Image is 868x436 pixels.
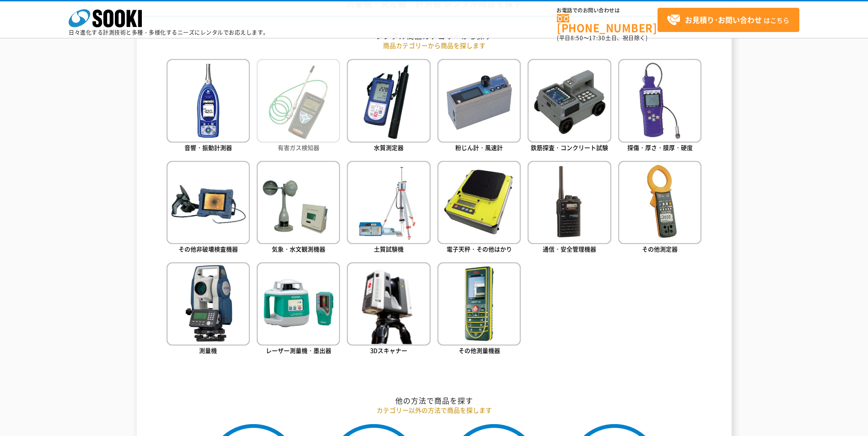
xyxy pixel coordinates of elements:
a: 有害ガス検知器 [257,59,340,154]
span: 8:50 [571,34,583,42]
span: 粉じん計・風速計 [455,143,503,152]
img: 粉じん計・風速計 [437,59,521,142]
span: その他測定器 [642,245,678,253]
span: 音響・振動計測器 [184,143,232,152]
img: 音響・振動計測器 [167,59,250,142]
a: その他測量機器 [437,262,521,357]
img: 水質測定器 [347,59,430,142]
a: 水質測定器 [347,59,430,154]
a: 通信・安全管理機器 [528,161,611,255]
img: 3Dスキャナー [347,262,430,346]
a: 探傷・厚さ・膜厚・硬度 [618,59,701,154]
img: 電子天秤・その他はかり [437,161,521,244]
img: 測量機 [167,262,250,346]
img: 通信・安全管理機器 [528,161,611,244]
img: その他測定器 [618,161,701,244]
a: レーザー測量機・墨出器 [257,262,340,357]
strong: お見積り･お問い合わせ [685,14,762,25]
span: その他測量機器 [458,346,500,355]
span: 探傷・厚さ・膜厚・硬度 [627,143,693,152]
span: 水質測定器 [374,143,404,152]
span: 測量機 [199,346,217,355]
img: レーザー測量機・墨出器 [257,262,340,346]
a: 音響・振動計測器 [167,59,250,154]
span: お電話でのお問い合わせは [557,8,658,13]
a: 土質試験機 [347,161,430,255]
span: 17:30 [589,34,605,42]
img: 探傷・厚さ・膜厚・硬度 [618,59,701,142]
img: 土質試験機 [347,161,430,244]
img: その他測量機器 [437,262,521,346]
a: 気象・水文観測機器 [257,161,340,255]
span: レーザー測量機・墨出器 [266,346,331,355]
p: 日々進化する計測技術と多種・多様化するニーズにレンタルでお応えします。 [69,30,269,35]
img: その他非破壊検査機器 [167,161,250,244]
span: (平日 ～ 土日、祝日除く) [557,34,647,42]
a: その他非破壊検査機器 [167,161,250,255]
img: 有害ガス検知器 [257,59,340,142]
img: 気象・水文観測機器 [257,161,340,244]
span: その他非破壊検査機器 [178,245,238,253]
a: 電子天秤・その他はかり [437,161,521,255]
p: カテゴリー以外の方法で商品を探します [167,405,702,415]
span: 鉄筋探査・コンクリート試験 [531,143,608,152]
h2: 他の方法で商品を探す [167,396,702,405]
span: 電子天秤・その他はかり [447,245,512,253]
span: 3Dスキャナー [370,346,407,355]
span: 気象・水文観測機器 [272,245,325,253]
span: 土質試験機 [374,245,404,253]
a: 鉄筋探査・コンクリート試験 [528,59,611,154]
img: 鉄筋探査・コンクリート試験 [528,59,611,142]
span: はこちら [667,13,789,27]
a: お見積り･お問い合わせはこちら [658,8,799,32]
a: 測量機 [167,262,250,357]
a: 粉じん計・風速計 [437,59,521,154]
a: 3Dスキャナー [347,262,430,357]
span: 有害ガス検知器 [278,143,319,152]
span: 通信・安全管理機器 [543,245,596,253]
a: その他測定器 [618,161,701,255]
p: 商品カテゴリーから商品を探します [167,41,702,50]
a: [PHONE_NUMBER] [557,14,658,33]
